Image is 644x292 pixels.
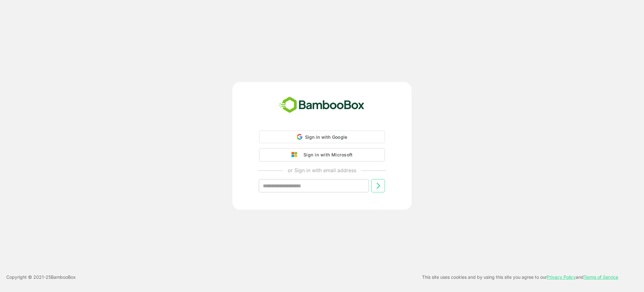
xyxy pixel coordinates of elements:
a: Terms of Service [584,274,618,280]
span: Sign in with Google [305,134,347,140]
button: Sign in with Microsoft [259,148,385,161]
p: Copyright © 2021- 25 BambooBox [6,273,76,281]
div: Sign in with Google [259,131,385,143]
div: Sign in with Microsoft [300,151,353,159]
img: google [291,152,300,158]
p: This site uses cookies and by using this site you agree to our and [422,273,618,281]
p: or Sign in with email address [288,166,356,174]
img: bamboobox [276,95,368,115]
a: Privacy Policy [547,274,576,280]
